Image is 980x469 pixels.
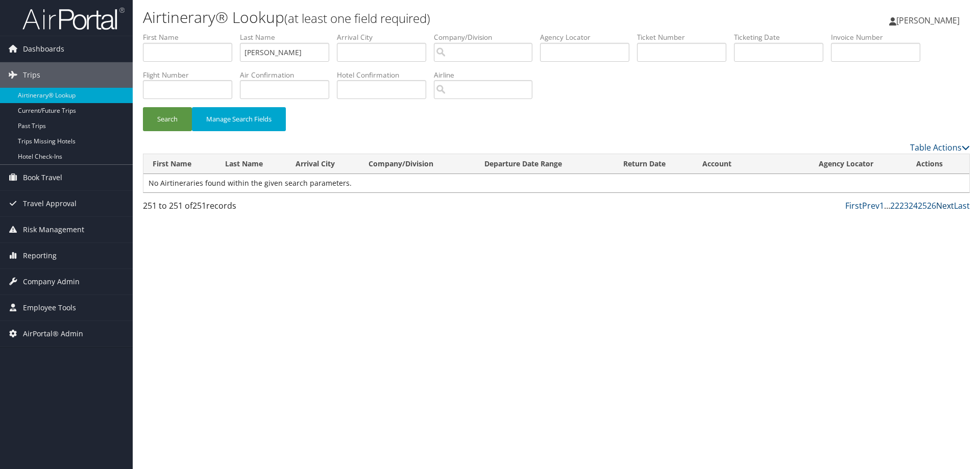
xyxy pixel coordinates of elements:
[284,10,430,27] small: (at least one field required)
[918,200,927,211] a: 25
[22,7,125,31] img: airportal-logo.png
[910,142,970,153] a: Table Actions
[23,295,76,320] span: Employee Tools
[192,107,286,131] button: Manage Search Fields
[896,15,960,26] span: [PERSON_NAME]
[23,243,57,268] span: Reporting
[927,200,936,211] a: 26
[862,200,879,211] a: Prev
[899,200,909,211] a: 23
[434,70,540,80] label: Airline
[879,200,884,211] a: 1
[240,32,337,42] label: Last Name
[884,200,890,211] span: …
[890,200,899,211] a: 22
[143,154,216,174] th: First Name: activate to sort column ascending
[337,70,434,80] label: Hotel Confirmation
[889,5,970,36] a: [PERSON_NAME]
[143,107,192,131] button: Search
[734,32,831,42] label: Ticketing Date
[434,32,540,42] label: Company/Division
[936,200,954,211] a: Next
[143,200,338,217] div: 251 to 251 of records
[637,32,734,42] label: Ticket Number
[540,32,637,42] label: Agency Locator
[23,165,62,190] span: Book Travel
[337,32,434,42] label: Arrival City
[23,269,80,294] span: Company Admin
[143,7,694,28] h1: Airtinerary® Lookup
[831,32,928,42] label: Invoice Number
[614,154,693,174] th: Return Date: activate to sort column ascending
[23,321,83,347] span: AirPortal® Admin
[475,154,614,174] th: Departure Date Range: activate to sort column descending
[23,217,84,242] span: Risk Management
[192,200,206,211] span: 251
[954,200,970,211] a: Last
[845,200,862,211] a: First
[143,174,969,192] td: No Airtineraries found within the given search parameters.
[216,154,286,174] th: Last Name: activate to sort column ascending
[23,191,77,216] span: Travel Approval
[810,154,908,174] th: Agency Locator: activate to sort column ascending
[143,32,240,42] label: First Name
[359,154,476,174] th: Company/Division
[907,154,969,174] th: Actions
[240,70,337,80] label: Air Confirmation
[693,154,810,174] th: Account: activate to sort column ascending
[23,62,40,88] span: Trips
[286,154,359,174] th: Arrival City: activate to sort column ascending
[143,70,240,80] label: Flight Number
[909,200,918,211] a: 24
[23,36,64,62] span: Dashboards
